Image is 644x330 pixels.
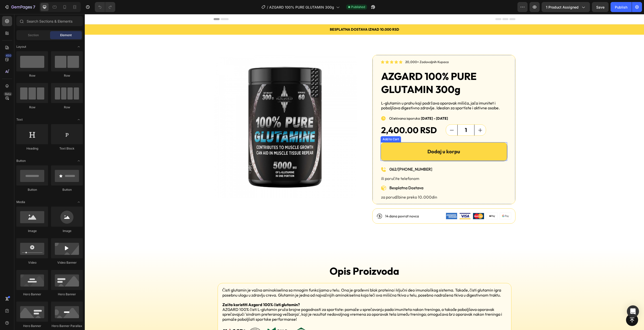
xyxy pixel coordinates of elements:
div: Image [16,229,48,233]
button: 7 [2,2,37,12]
input: Search Sections & Elements [16,16,83,26]
span: Toggle open [75,157,83,165]
div: Dodaj u korpu [343,134,375,141]
div: Beta [4,92,12,96]
div: Text Block [51,146,83,151]
span: Published [351,5,365,9]
button: Publish [611,2,632,12]
span: Section [28,33,39,37]
span: Očekivana isporuka [304,102,335,107]
div: Publish [615,5,627,10]
img: gempages_584253134554006104-83d265a9-49fb-4192-8fd4-09c8163f0344.png [361,199,372,205]
div: Hero Banner [16,292,48,297]
span: / [267,5,268,10]
input: quantity [373,111,390,121]
span: Media [16,200,25,204]
img: gempages_584253134554006104-fa2ae972-750d-4840-b54f-00cb114cf47c.png [402,199,413,205]
button: decrement [361,111,373,121]
div: Open Intercom Messenger [627,305,639,317]
div: Hero Banner Parallax [51,324,83,328]
span: 1 product assigned [546,5,579,10]
div: Button [51,187,83,192]
span: Toggle open [75,198,83,206]
div: Row [51,73,83,78]
span: Toggle open [75,43,83,51]
p: Čisti glutamin je važna aminokiselina sa mnogim funkcijama u telu. Ona je građevni blok proteina ... [138,274,422,283]
div: Undo/Redo [95,2,115,12]
img: gempages_584253134554006104-fd79f248-c496-4c52-ad7c-e375d99b1487.png [375,199,386,205]
button: 1 product assigned [542,2,590,12]
div: Button [16,187,48,192]
button: increment [390,111,401,121]
div: 450 [5,54,12,58]
span: Text [16,117,23,122]
a: Besplatna Dostava [305,171,339,176]
iframe: Design area [85,14,644,330]
span: Element [60,33,72,37]
div: Hero Banner [51,292,83,297]
p: 14 dana povrat novca [300,200,334,204]
span: Button [16,159,26,163]
span: Toggle open [75,116,83,124]
div: Video Banner [51,260,83,265]
h2: Opis Proizvoda [129,250,431,264]
div: Row [51,105,83,110]
button: Save [592,2,609,12]
strong: Zašto koristiti Azgard 100% čisti glutamin? [138,288,215,293]
div: Heading [16,146,48,151]
span: Layout [16,44,26,49]
div: Row [16,105,48,110]
p: 20,000+ Zadovoljnih Kupaca [320,45,364,51]
div: Image [51,229,83,233]
button: Dodaj u korpu [296,128,422,147]
p: AZGARD 100% čisti L-glutamin pruža brojne pogodnosti za sportiste: pomaže u sprečavanju pada imun... [138,293,422,308]
div: Row [16,73,48,78]
span: AZGARD 100% PURE GLUTAMIN 300g [269,5,334,10]
span: Save [596,5,605,9]
a: 062/[PHONE_NUMBER] [305,153,347,158]
span: [DATE] - [DATE] [336,102,363,107]
div: 2,400.00 RSD [296,108,357,124]
div: Video [16,260,48,265]
h1: AZGARD 100% PURE GLUTAMIN 300g [296,55,422,82]
div: Add to Cart [297,123,315,127]
img: gempages_584253134554006104-9b197a30-20ab-4344-9ffa-bf5ffd87b476.png [388,199,399,205]
p: ili poručite telefonom [296,162,422,167]
p: za porudžbine preko 10.000din [296,181,422,185]
div: Hero Banner [16,324,48,328]
p: L-glutamin u prahu koji podržava oporavak mišića, jača imunitet i poboljšava digestivno zdravlje.... [296,87,422,96]
img: gempages_584253134554006104-81f586f4-823b-4255-85e8-237f4749833b.png [415,199,426,205]
p: 7 [33,4,35,10]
